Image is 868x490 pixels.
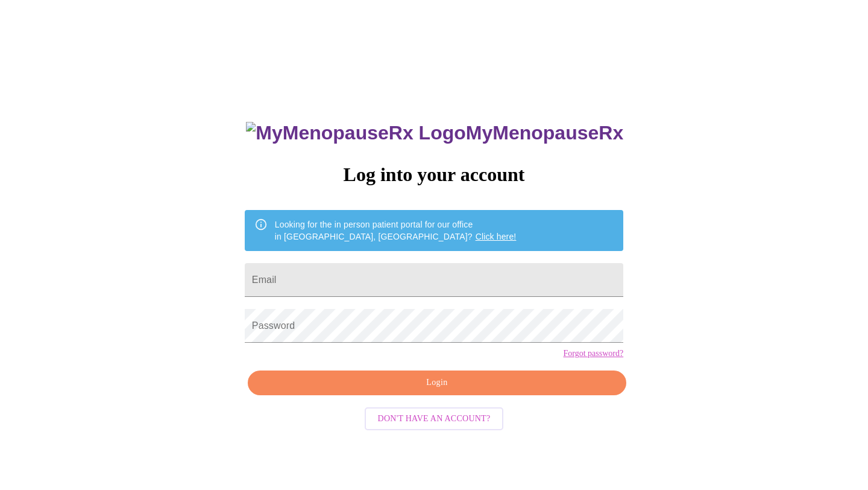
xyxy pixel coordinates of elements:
a: Forgot password? [563,349,623,358]
span: Login [262,375,612,390]
h3: MyMenopauseRx [246,122,623,144]
h3: Log into your account [245,164,623,186]
button: Login [248,371,626,395]
span: Don't have an account? [378,412,491,427]
a: Click here! [476,232,517,241]
button: Don't have an account? [365,407,504,431]
a: Don't have an account? [362,413,507,423]
img: MyMenopauseRx Logo [246,122,465,144]
div: Looking for the in person patient portal for our office in [GEOGRAPHIC_DATA], [GEOGRAPHIC_DATA]? [275,214,517,247]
